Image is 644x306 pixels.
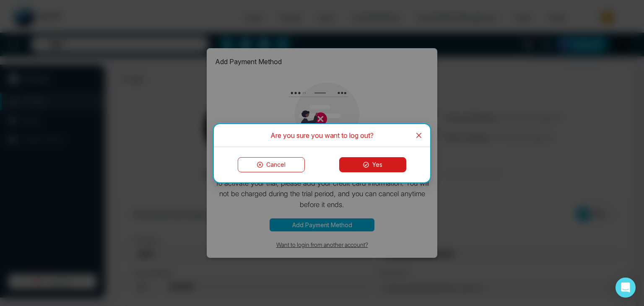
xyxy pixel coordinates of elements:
div: Are you sure you want to log out? [224,131,420,140]
button: Yes [339,157,406,172]
button: Close [408,124,430,147]
button: Cancel [238,157,305,172]
span: close [415,132,422,139]
div: Open Intercom Messenger [615,277,636,298]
